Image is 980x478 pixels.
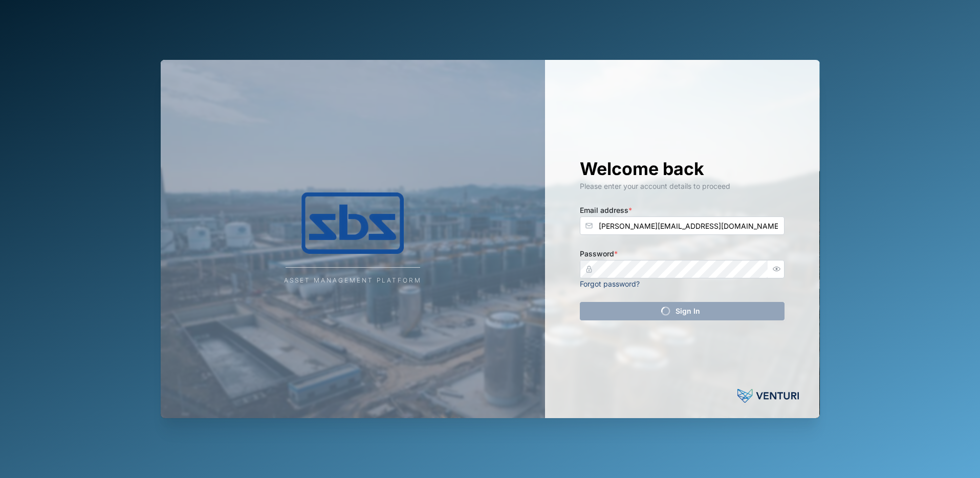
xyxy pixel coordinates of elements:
[737,385,799,406] img: Powered by: Venturi
[580,279,640,288] a: Forgot password?
[580,216,785,235] input: Enter your email
[580,158,785,180] h1: Welcome back
[284,276,422,286] div: Asset Management Platform
[580,248,618,259] label: Password
[580,181,785,192] div: Please enter your account details to proceed
[580,205,632,216] label: Email address
[250,192,455,254] img: Company Logo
